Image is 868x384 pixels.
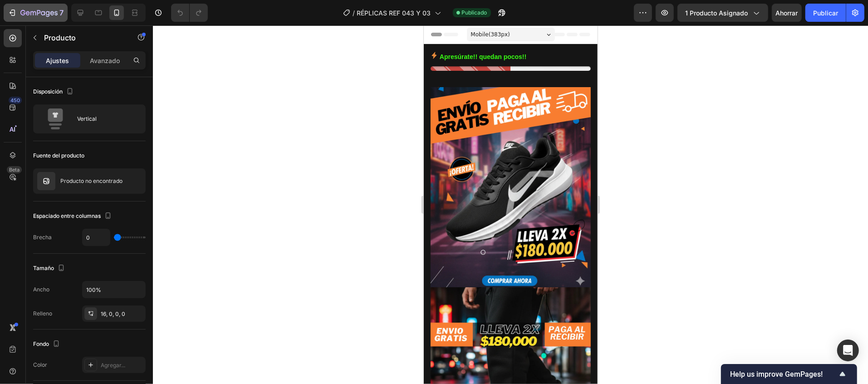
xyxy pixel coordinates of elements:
font: Fuente del producto [33,152,84,159]
p: Producto [44,32,121,43]
font: Vertical [77,115,97,122]
font: Relleno [33,310,52,317]
img: ninguna imagen transparente [37,172,55,190]
font: RÉPLICAS REF 043 Y 03 [357,9,431,17]
font: Fondo [33,340,49,347]
button: Show survey - Help us improve GemPages! [730,369,848,379]
button: Publicar [805,4,846,22]
button: 1 producto asignado [677,4,768,22]
span: Help us improve GemPages! [730,370,837,379]
font: Brecha [33,234,52,241]
font: Producto [44,33,76,42]
font: 450 [10,97,20,103]
font: Espaciado entre columnas [33,212,101,219]
font: Color [33,361,47,368]
input: Auto [83,229,110,246]
font: 16, 0, 0, 0 [101,310,125,317]
font: Ancho [33,286,49,293]
font: Ahorrar [776,9,798,17]
font: 7 [59,8,64,17]
input: Auto [83,281,145,298]
font: Avanzado [90,57,120,64]
font: Agregar... [101,362,125,369]
font: 1 producto asignado [685,9,748,17]
font: Publicado [462,9,487,16]
iframe: Área de diseño [424,25,598,384]
font: Ajustes [46,57,69,64]
div: Deshacer/Rehacer [171,4,208,22]
div: Abrir Intercom Messenger [837,340,859,361]
font: Producto no encontrado [60,177,123,184]
font: Publicar [813,9,838,17]
font: Disposición [33,88,63,95]
font: / [353,9,355,17]
button: Ahorrar [772,4,802,22]
font: Beta [9,167,20,173]
button: 7 [4,4,68,22]
font: Tamaño [33,265,54,271]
